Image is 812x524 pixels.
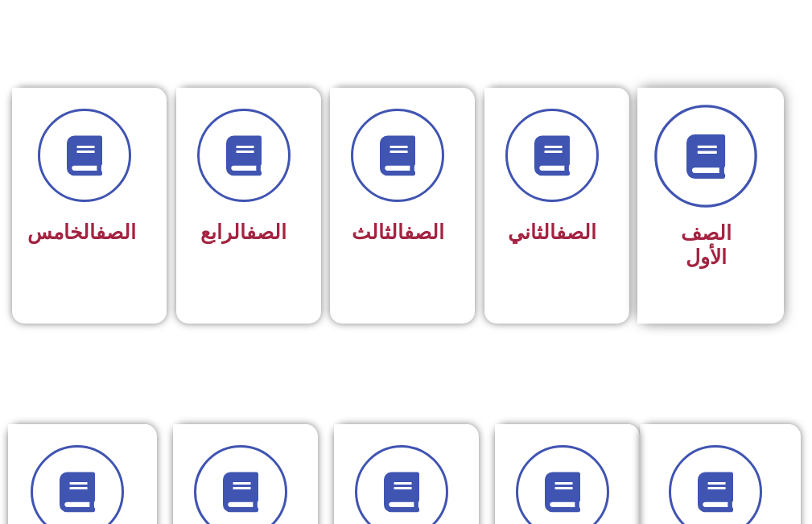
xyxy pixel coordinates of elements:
[27,221,136,244] span: الخامس
[96,221,136,244] a: الصف
[352,221,444,244] span: الثالث
[200,221,286,244] span: الرابع
[681,221,732,269] span: الصف الأول
[404,221,444,244] a: الصف
[246,221,286,244] a: الصف
[556,221,596,244] a: الصف
[508,221,596,244] span: الثاني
